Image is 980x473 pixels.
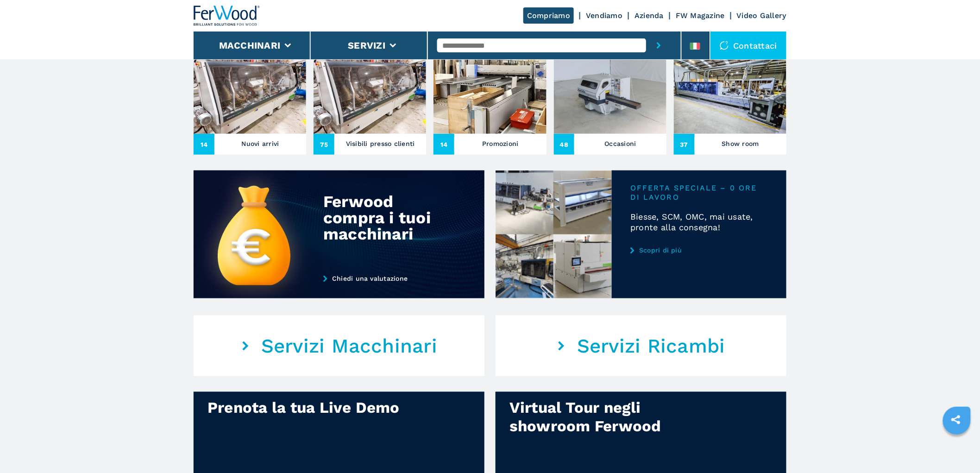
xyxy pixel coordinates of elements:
[941,431,973,466] iframe: Chat
[496,170,612,298] img: Biesse, SCM, OMC, mai usate, pronte alla consegna!
[710,32,787,59] div: Contattaci
[207,399,418,417] div: Prenota la tua Live Demo
[261,334,438,358] em: Servizi Macchinari
[323,194,444,242] div: Ferwood compra i tuoi macchinari
[720,41,729,50] img: Contattaci
[194,60,306,155] a: Nuovi arrivi14Nuovi arrivi
[586,11,622,20] a: Vendiamo
[509,399,720,436] div: Virtual Tour negli showroom Ferwood
[482,137,519,150] h3: Promozioni
[577,334,725,358] em: Servizi Ricambi
[630,246,768,254] a: Scopri di più
[676,11,725,20] a: FW Magazine
[194,170,484,298] img: Ferwood compra i tuoi macchinari
[346,137,415,150] h3: Visibili presso clienti
[737,11,786,20] a: Video Gallery
[194,315,484,376] a: Servizi Macchinari
[554,60,666,155] a: Occasioni48Occasioni
[314,60,426,134] img: Visibili presso clienti
[604,137,636,150] h3: Occasioni
[433,60,546,155] a: Promozioni14Promozioni
[348,40,385,51] button: Servizi
[219,40,281,51] button: Macchinari
[722,137,759,150] h3: Show room
[433,60,546,134] img: Promozioni
[523,7,574,24] a: Compriamo
[242,137,279,150] h3: Nuovi arrivi
[323,275,451,282] a: Chiedi una valutazione
[944,408,967,431] a: sharethis
[674,60,786,155] a: Show room37Show room
[634,11,664,20] a: Azienda
[194,134,214,155] span: 14
[433,134,454,155] span: 14
[314,134,334,155] span: 75
[646,32,672,59] button: submit-button
[674,134,695,155] span: 37
[314,60,426,155] a: Visibili presso clienti75Visibili presso clienti
[674,60,786,134] img: Show room
[554,60,666,134] img: Occasioni
[496,315,786,376] a: Servizi Ricambi
[554,134,575,155] span: 48
[194,60,306,134] img: Nuovi arrivi
[194,6,260,26] img: Ferwood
